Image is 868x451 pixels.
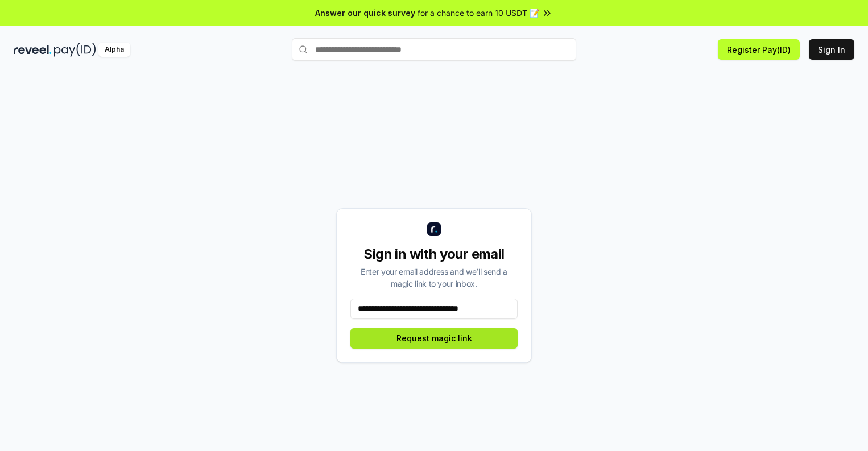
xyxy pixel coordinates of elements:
span: Answer our quick survey [315,7,415,19]
img: pay_id [54,43,96,57]
div: Alpha [98,43,130,57]
div: Sign in with your email [350,245,518,263]
button: Register Pay(ID) [718,39,800,60]
button: Sign In [809,39,854,60]
img: reveel_dark [14,43,52,57]
span: for a chance to earn 10 USDT 📝 [418,7,539,19]
img: logo_small [427,222,441,236]
button: Request magic link [350,328,518,349]
div: Enter your email address and we’ll send a magic link to your inbox. [350,266,518,289]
